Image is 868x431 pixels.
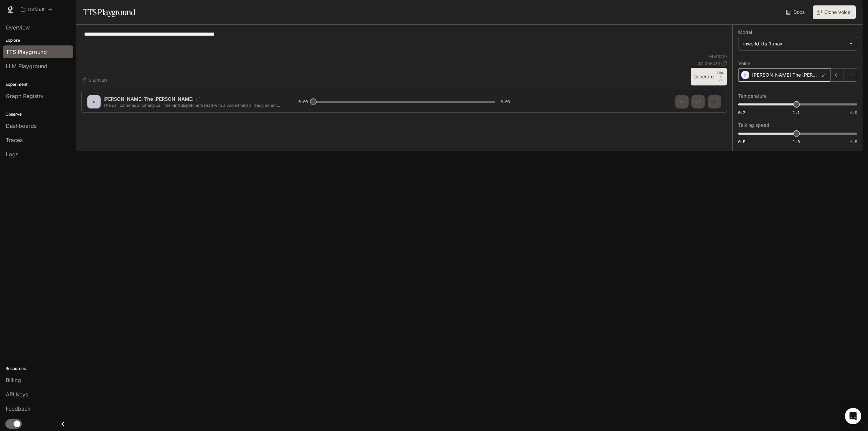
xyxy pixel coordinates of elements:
span: 1.5 [850,139,857,144]
a: Docs [785,5,807,19]
p: CTRL + [716,71,724,79]
span: 1.5 [850,110,857,115]
p: Model [738,30,752,35]
p: Talking speed [738,123,769,128]
span: 0.5 [738,139,745,144]
div: inworld-tts-1-max [743,40,846,47]
button: All workspaces [18,3,55,16]
button: GenerateCTRL +⏎ [691,68,727,85]
button: Shortcuts [81,75,110,85]
h1: TTS Playground [83,5,135,19]
p: 648 / 1000 [708,54,727,59]
div: inworld-tts-1-max [738,37,857,50]
p: ⏎ [716,71,724,83]
button: Clone Voice [813,5,856,19]
div: Open Intercom Messenger [845,408,861,424]
span: 0.7 [738,110,745,115]
p: [PERSON_NAME] The [PERSON_NAME] [752,72,820,78]
p: Temperature [738,94,767,98]
span: 1.1 [793,110,800,115]
p: $ 0.006480 [698,61,720,66]
span: 1.0 [793,139,800,144]
p: Default [28,7,45,13]
p: Voice [738,61,750,66]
